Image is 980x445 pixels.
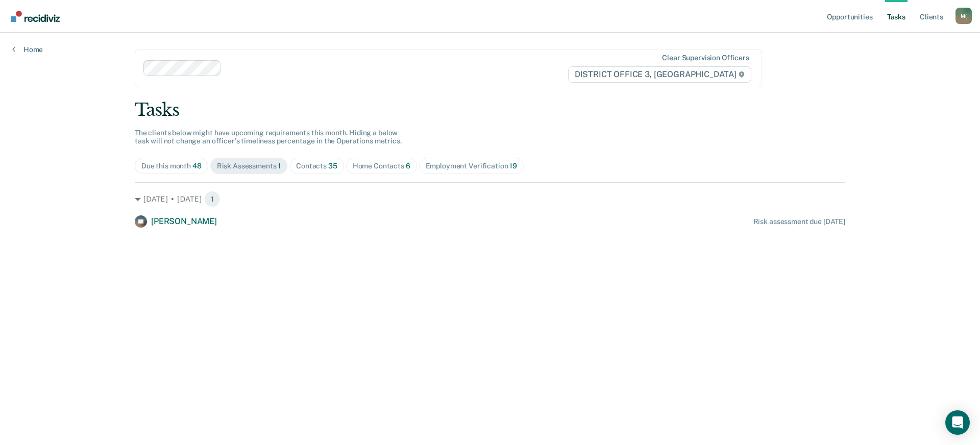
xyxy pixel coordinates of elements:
span: DISTRICT OFFICE 3, [GEOGRAPHIC_DATA] [568,66,751,83]
span: 48 [192,162,202,170]
span: 1 [278,162,281,170]
span: 19 [509,162,517,170]
div: Open Intercom Messenger [945,410,970,435]
div: [DATE] • [DATE] 1 [135,191,845,207]
div: Risk assessment due [DATE] [753,217,845,226]
div: Tasks [135,100,845,120]
div: Contacts [296,162,337,170]
div: Clear supervision officers [662,54,749,62]
span: 6 [406,162,410,170]
span: The clients below might have upcoming requirements this month. Hiding a below task will not chang... [135,129,402,145]
div: Employment Verification [426,162,517,170]
img: Recidiviz [11,11,60,22]
a: Home [12,45,43,54]
div: Risk Assessments [217,162,281,170]
span: [PERSON_NAME] [151,216,217,226]
div: Home Contacts [353,162,410,170]
span: 1 [204,191,220,207]
span: 35 [328,162,337,170]
div: Due this month [141,162,202,170]
div: M ( [955,8,972,24]
button: Profile dropdown button [955,8,972,24]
